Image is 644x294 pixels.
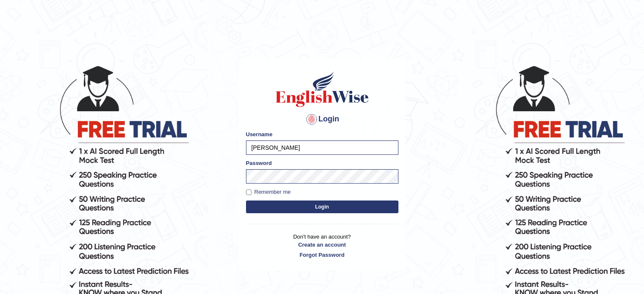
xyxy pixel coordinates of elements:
[246,159,272,167] label: Password
[246,113,398,126] h4: Login
[246,241,398,249] a: Create an account
[246,233,398,259] p: Don't have an account?
[246,201,398,213] button: Login
[246,190,252,195] input: Remember me
[246,251,398,259] a: Forgot Password
[246,188,291,196] label: Remember me
[246,130,273,138] label: Username
[274,70,370,108] img: Logo of English Wise sign in for intelligent practice with AI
